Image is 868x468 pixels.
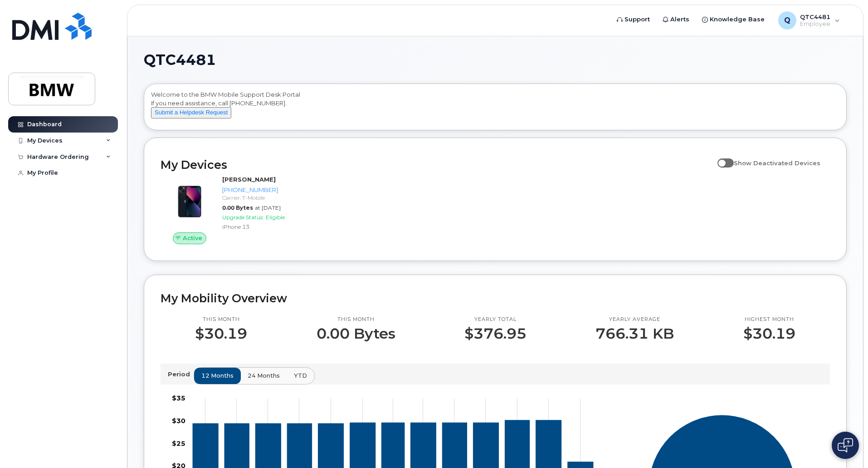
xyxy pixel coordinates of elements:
[734,159,820,167] span: Show Deactivated Devices
[172,416,185,424] tspan: $30
[172,439,185,447] tspan: $25
[151,90,839,127] div: Welcome to the BMW Mobile Support Desk Portal If you need assistance, call [PHONE_NUMBER].
[595,316,674,323] p: Yearly average
[222,223,316,231] div: iPhone 13
[222,194,316,202] div: Carrier: T-Mobile
[168,180,211,223] img: image20231002-3703462-1ig824h.jpeg
[294,371,307,380] span: YTD
[317,316,395,323] p: This month
[183,234,202,242] span: Active
[151,107,231,118] button: Submit a Helpdesk Request
[464,316,527,323] p: Yearly total
[168,370,194,379] p: Period
[838,438,853,453] img: Open chat
[222,176,276,183] strong: [PERSON_NAME]
[717,154,725,162] input: Show Deactivated Devices
[161,158,713,172] h2: My Devices
[222,214,264,221] span: Upgrade Status:
[222,204,253,211] span: 0.00 Bytes
[144,53,216,67] span: QTC4481
[266,214,285,221] span: Eligible
[595,325,674,342] p: 766.31 KB
[255,204,281,211] span: at [DATE]
[743,316,795,323] p: Highest month
[743,325,795,342] p: $30.19
[464,325,527,342] p: $376.95
[317,325,395,342] p: 0.00 Bytes
[248,371,280,380] span: 24 months
[161,175,320,244] a: Active[PERSON_NAME][PHONE_NUMBER]Carrier: T-Mobile0.00 Bytesat [DATE]Upgrade Status:EligibleiPhon...
[161,291,830,305] h2: My Mobility Overview
[172,394,185,402] tspan: $35
[151,108,231,116] a: Submit a Helpdesk Request
[195,316,247,323] p: This month
[195,325,247,342] p: $30.19
[222,186,316,194] div: [PHONE_NUMBER]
